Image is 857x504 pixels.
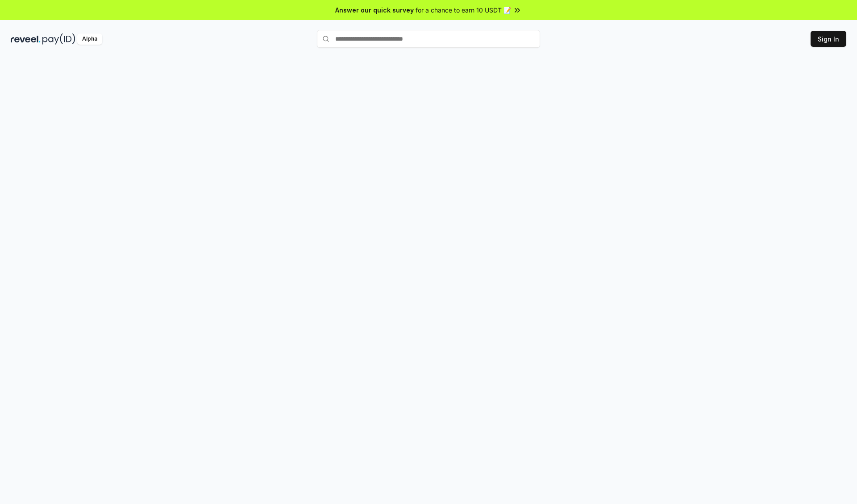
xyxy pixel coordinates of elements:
span: for a chance to earn 10 USDT 📝 [416,5,511,15]
div: Alpha [77,33,102,45]
span: Answer our quick survey [335,5,414,15]
img: pay_id [42,33,75,45]
img: reveel_dark [11,33,41,45]
button: Sign In [811,31,846,47]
